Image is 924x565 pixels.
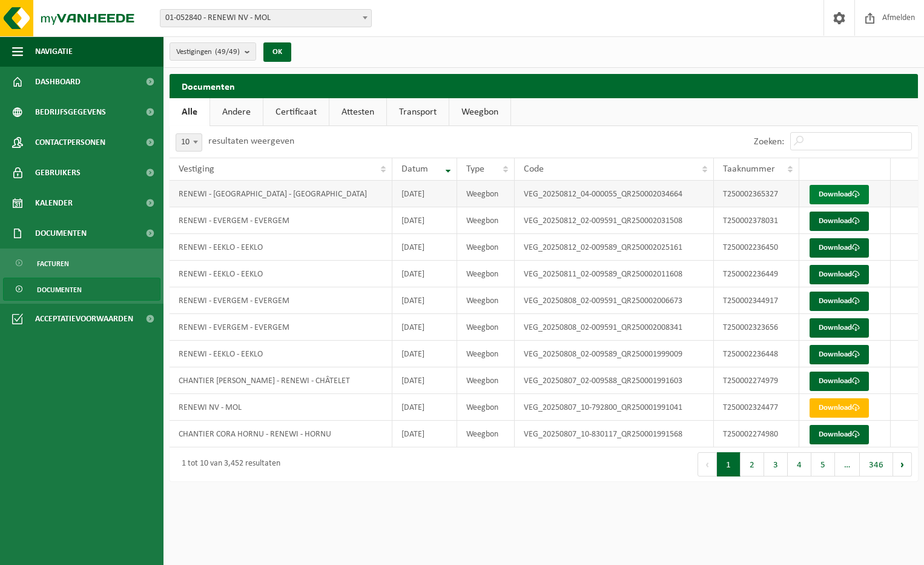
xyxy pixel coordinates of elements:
[515,234,714,261] td: VEG_20250812_02-009589_QR250002025161
[714,207,799,234] td: T250002378031
[457,314,515,341] td: Weegbon
[810,372,869,391] a: Download
[515,341,714,367] td: VEG_20250808_02-009589_QR250001999009
[714,314,799,341] td: T250002323656
[176,133,202,152] span: 10
[457,261,515,287] td: Weegbon
[714,287,799,314] td: T250002344917
[810,265,869,284] a: Download
[170,394,392,421] td: RENEWI NV - MOL
[449,98,510,126] a: Weegbon
[810,212,869,231] a: Download
[457,207,515,234] td: Weegbon
[788,452,811,476] button: 4
[515,207,714,234] td: VEG_20250812_02-009591_QR250002031508
[392,367,457,394] td: [DATE]
[811,452,835,476] button: 5
[210,98,263,126] a: Andere
[35,158,81,188] span: Gebruikers
[515,314,714,341] td: VEG_20250808_02-009591_QR250002008341
[764,452,788,476] button: 3
[810,238,869,258] a: Download
[176,43,240,61] span: Vestigingen
[35,36,73,67] span: Navigatie
[714,421,799,447] td: T250002274980
[810,425,869,444] a: Download
[392,341,457,367] td: [DATE]
[176,134,202,151] span: 10
[160,9,372,27] span: 01-052840 - RENEWI NV - MOL
[741,452,764,476] button: 2
[329,98,386,126] a: Attesten
[170,98,210,126] a: Alle
[515,394,714,421] td: VEG_20250807_10-792800_QR250001991041
[515,287,714,314] td: VEG_20250808_02-009591_QR250002006673
[457,367,515,394] td: Weegbon
[170,234,392,261] td: RENEWI - EEKLO - EEKLO
[170,367,392,394] td: CHANTIER [PERSON_NAME] - RENEWI - CHÂTELET
[170,181,392,207] td: RENEWI - [GEOGRAPHIC_DATA] - [GEOGRAPHIC_DATA]
[698,452,717,476] button: Previous
[515,421,714,447] td: VEG_20250807_10-830117_QR250001991568
[835,452,860,476] span: …
[392,261,457,287] td: [DATE]
[170,74,918,98] h2: Documenten
[170,207,392,234] td: RENEWI - EVERGEM - EVERGEM
[714,234,799,261] td: T250002236450
[714,181,799,207] td: T250002365327
[263,42,291,62] button: OK
[392,234,457,261] td: [DATE]
[754,137,784,147] label: Zoeken:
[392,287,457,314] td: [DATE]
[35,97,106,127] span: Bedrijfsgegevens
[810,318,869,338] a: Download
[810,398,869,418] a: Download
[3,252,160,275] a: Facturen
[810,292,869,311] a: Download
[170,341,392,367] td: RENEWI - EEKLO - EEKLO
[176,453,280,475] div: 1 tot 10 van 3,452 resultaten
[717,452,741,476] button: 1
[714,341,799,367] td: T250002236448
[392,421,457,447] td: [DATE]
[860,452,893,476] button: 346
[3,278,160,301] a: Documenten
[35,127,105,158] span: Contactpersonen
[179,164,214,174] span: Vestiging
[208,136,294,146] label: resultaten weergeven
[810,345,869,364] a: Download
[457,181,515,207] td: Weegbon
[392,314,457,341] td: [DATE]
[457,287,515,314] td: Weegbon
[170,287,392,314] td: RENEWI - EVERGEM - EVERGEM
[714,367,799,394] td: T250002274979
[457,421,515,447] td: Weegbon
[170,314,392,341] td: RENEWI - EVERGEM - EVERGEM
[160,10,371,27] span: 01-052840 - RENEWI NV - MOL
[170,42,256,61] button: Vestigingen(49/49)
[515,367,714,394] td: VEG_20250807_02-009588_QR250001991603
[466,164,484,174] span: Type
[263,98,329,126] a: Certificaat
[714,261,799,287] td: T250002236449
[37,278,82,301] span: Documenten
[35,218,87,249] span: Documenten
[170,261,392,287] td: RENEWI - EEKLO - EEKLO
[392,207,457,234] td: [DATE]
[893,452,912,476] button: Next
[723,164,775,174] span: Taaknummer
[515,261,714,287] td: VEG_20250811_02-009589_QR250002011608
[387,98,449,126] a: Transport
[35,304,133,334] span: Acceptatievoorwaarden
[392,394,457,421] td: [DATE]
[35,188,73,218] span: Kalender
[714,394,799,421] td: T250002324477
[35,67,81,97] span: Dashboard
[457,394,515,421] td: Weegbon
[515,181,714,207] td: VEG_20250812_04-000055_QR250002034664
[37,252,69,275] span: Facturen
[215,48,240,56] count: (49/49)
[170,421,392,447] td: CHANTIER CORA HORNU - RENEWI - HORNU
[401,164,428,174] span: Datum
[457,341,515,367] td: Weegbon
